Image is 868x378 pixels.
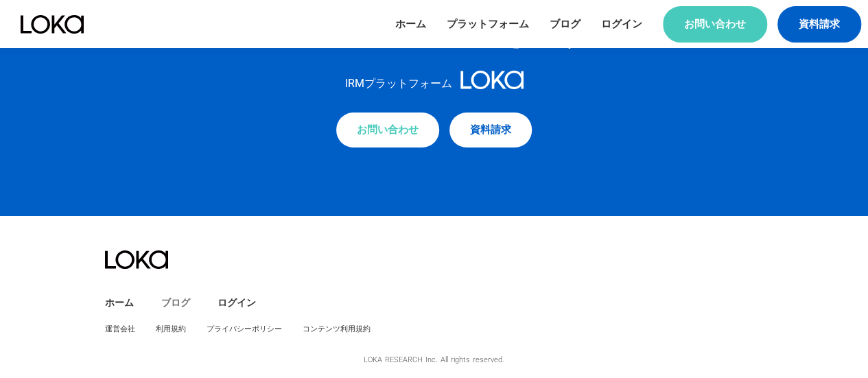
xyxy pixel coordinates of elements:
[105,324,135,334] a: 運営会社
[449,113,532,147] a: 資料請求
[777,6,861,43] a: 資料請求
[156,324,186,334] a: 利用規約
[218,296,256,310] a: ログイン
[601,17,642,32] a: ログイン
[447,17,529,32] a: プラットフォーム
[550,17,580,32] a: ブログ
[663,6,767,43] a: お問い合わせ
[161,296,190,310] a: ブログ
[303,324,371,334] a: コンテンツ利用規約
[364,355,504,365] p: LOKA RESEARCH Inc. All rights reserved.
[345,75,452,93] p: IRMプラットフォーム
[207,324,282,334] a: プライバシーポリシー
[105,296,134,310] a: ホーム
[336,113,439,147] a: お問い合わせ
[395,17,426,32] a: ホーム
